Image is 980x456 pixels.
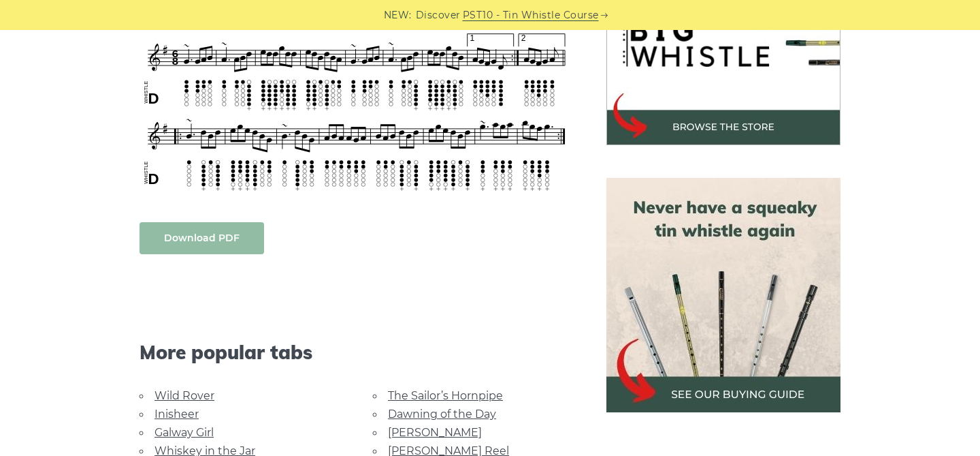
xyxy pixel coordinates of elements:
[606,178,840,412] img: tin whistle buying guide
[384,7,412,23] span: NEW:
[140,222,264,254] a: Download PDF
[154,389,214,402] a: Wild Rover
[388,426,482,439] a: [PERSON_NAME]
[463,7,599,23] a: PST10 - Tin Whistle Course
[140,341,574,364] span: More popular tabs
[154,426,214,439] a: Galway Girl
[388,408,496,421] a: Dawning of the Day
[388,389,503,402] a: The Sailor’s Hornpipe
[154,408,199,421] a: Inisheer
[416,7,461,23] span: Discover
